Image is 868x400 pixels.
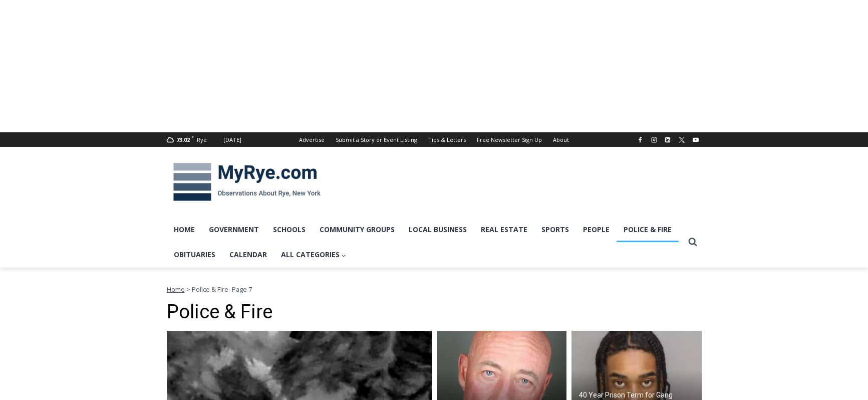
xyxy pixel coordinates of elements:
a: Schools [266,217,313,242]
a: Police & Fire [617,217,679,242]
a: Community Groups [313,217,402,242]
a: Sports [534,217,576,242]
a: Real Estate [474,217,534,242]
span: Police & Fire [192,285,228,294]
span: > [186,285,190,294]
span: F [191,134,194,140]
nav: Primary Navigation [167,217,684,268]
a: About [547,132,574,147]
span: All Categories [281,249,347,260]
a: Home [167,285,185,294]
div: - Page 7 [167,284,702,294]
a: Tips & Letters [423,132,471,147]
a: All Categories [274,242,354,267]
div: Rye [197,135,207,144]
a: Linkedin [662,134,674,146]
a: Instagram [648,134,660,146]
a: Free Newsletter Sign Up [471,132,547,147]
a: Facebook [634,134,646,146]
nav: Secondary Navigation [294,132,574,147]
a: YouTube [690,134,702,146]
nav: Breadcrumbs [167,284,702,294]
h1: Police & Fire [167,301,702,324]
a: Advertise [294,132,330,147]
a: Submit a Story or Event Listing [330,132,423,147]
a: Calendar [222,242,274,267]
div: [DATE] [223,135,241,144]
a: People [576,217,617,242]
a: Home [167,217,202,242]
a: Obituaries [167,242,222,267]
button: View Search Form [684,233,702,251]
img: MyRye.com [167,156,327,208]
a: Local Business [402,217,474,242]
span: 73.02 [176,136,190,143]
a: X [676,134,688,146]
a: Government [202,217,266,242]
